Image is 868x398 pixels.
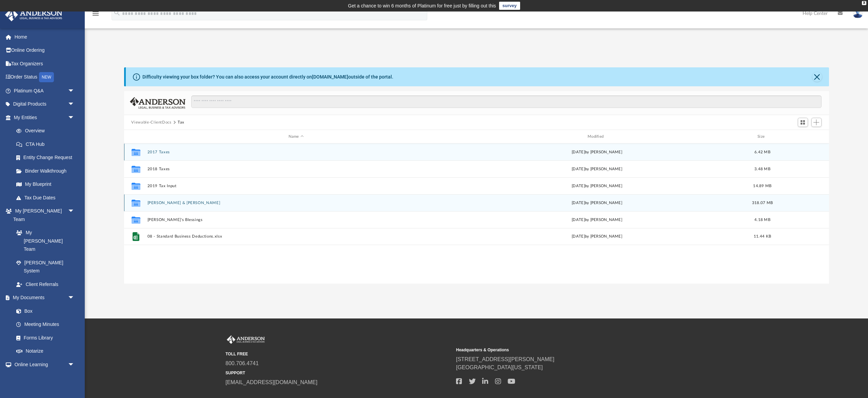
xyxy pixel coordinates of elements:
[5,204,81,226] a: My [PERSON_NAME] Teamarrow_drop_down
[753,184,771,188] span: 14.89 MB
[39,72,54,82] div: NEW
[92,9,100,18] i: menu
[225,335,266,344] img: Anderson Advisors Platinum Portal
[9,191,85,204] a: Tax Due Dates
[5,111,85,124] a: My Entitiesarrow_drop_down
[9,278,81,291] a: Client Referrals
[754,150,770,154] span: 6.42 MB
[754,218,770,222] span: 4.18 MB
[147,150,445,154] button: 2017 Taxes
[9,304,78,318] a: Box
[448,166,746,172] div: [DATE] by [PERSON_NAME]
[147,218,445,222] button: [PERSON_NAME]'s Blessings
[456,347,682,353] small: Headquarters & Operations
[5,84,85,97] a: Platinum Q&Aarrow_drop_down
[9,226,78,256] a: My [PERSON_NAME] Team
[225,360,259,366] a: 800.706.4741
[798,118,808,127] button: Switch to Grid View
[147,184,445,188] button: 2019 Tax Input
[147,167,445,171] button: 2018 Taxes
[9,256,81,278] a: [PERSON_NAME] System
[448,149,746,155] div: [DATE] by [PERSON_NAME]
[5,97,85,111] a: Digital Productsarrow_drop_down
[752,201,772,205] span: 318.07 MB
[225,379,317,385] a: [EMAIL_ADDRESS][DOMAIN_NAME]
[5,358,81,371] a: Online Learningarrow_drop_down
[3,8,64,21] img: Anderson Advisors Platinum Portal
[9,124,85,138] a: Overview
[9,137,85,151] a: CTA Hub
[5,70,85,84] a: Order StatusNEW
[862,1,866,5] div: close
[147,234,445,239] button: 08 - Standard Business Deductions.xlsx
[9,345,81,358] a: Notarize
[225,370,451,376] small: SUPPORT
[124,143,829,331] div: grid
[853,8,863,18] img: User Pic
[9,151,85,164] a: Entity Change Request
[811,118,822,127] button: Add
[9,178,81,191] a: My Blueprint
[142,73,393,81] div: Difficulty viewing your box folder? You can also access your account directly on outside of the p...
[92,13,100,18] a: menu
[499,2,520,10] a: survey
[9,318,81,331] a: Meeting Minutes
[147,201,445,205] button: [PERSON_NAME] & [PERSON_NAME]
[68,97,81,111] span: arrow_drop_down
[448,183,746,189] div: [DATE] by [PERSON_NAME]
[9,371,81,385] a: Courses
[5,291,81,305] a: My Documentsarrow_drop_down
[5,44,85,57] a: Online Ordering
[68,204,81,218] span: arrow_drop_down
[754,167,770,171] span: 3.48 MB
[68,291,81,305] span: arrow_drop_down
[5,57,85,70] a: Tax Organizers
[147,134,445,140] div: Name
[68,111,81,125] span: arrow_drop_down
[225,351,451,357] small: TOLL FREE
[68,84,81,98] span: arrow_drop_down
[9,164,85,178] a: Binder Walkthrough
[456,356,554,362] a: [STREET_ADDRESS][PERSON_NAME]
[127,134,144,140] div: id
[753,235,771,238] span: 11.44 KB
[812,72,822,82] button: Close
[9,331,78,345] a: Forms Library
[749,134,776,140] div: Size
[448,234,746,240] div: [DATE] by [PERSON_NAME]
[312,74,348,80] a: [DOMAIN_NAME]
[456,364,543,370] a: [GEOGRAPHIC_DATA][US_STATE]
[448,200,746,206] div: [DATE] by [PERSON_NAME]
[448,134,746,140] div: Modified
[113,9,121,17] i: search
[178,119,184,126] button: Tax
[448,217,746,223] div: [DATE] by [PERSON_NAME]
[348,2,496,10] div: Get a chance to win 6 months of Platinum for free just by filling out this
[5,30,85,44] a: Home
[131,119,171,126] button: Viewable-ClientDocs
[779,134,826,140] div: id
[191,95,821,108] input: Search files and folders
[68,358,81,372] span: arrow_drop_down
